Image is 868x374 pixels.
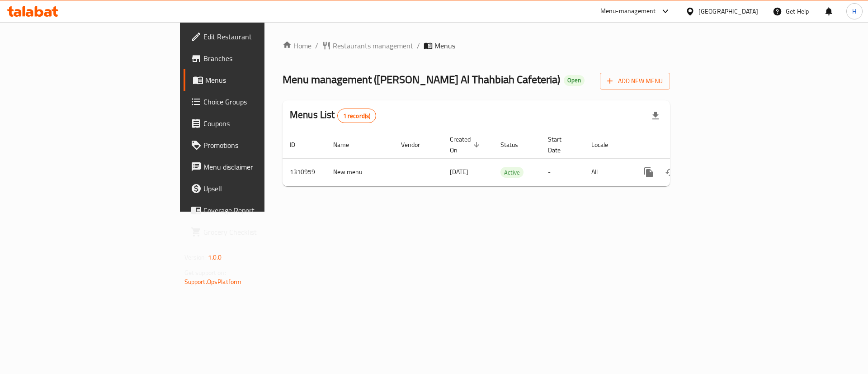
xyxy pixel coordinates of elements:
[184,134,325,156] a: Promotions
[184,267,226,279] span: Get support on:
[450,166,468,178] span: [DATE]
[600,6,656,17] div: Menu-management
[203,205,318,216] span: Coverage Report
[184,91,325,113] a: Choice Groups
[205,75,318,85] span: Menus
[203,140,318,151] span: Promotions
[638,161,660,183] button: more
[184,69,325,91] a: Menus
[184,199,325,221] a: Coverage Report
[203,227,318,237] span: Grocery Checklist
[326,158,394,186] td: New menu
[548,134,573,156] span: Start Date
[500,167,524,178] span: Active
[203,53,318,64] span: Branches
[852,6,856,16] span: H
[541,158,584,186] td: -
[184,221,325,243] a: Grocery Checklist
[184,113,325,134] a: Coupons
[184,47,325,69] a: Branches
[645,105,666,127] div: Export file
[208,251,222,263] span: 1.0.0
[283,69,560,90] span: Menu management ( [PERSON_NAME] Al Thahbiah Cafeteria )
[290,139,307,150] span: ID
[322,40,413,51] a: Restaurants management
[184,251,207,263] span: Version:
[564,75,585,86] div: Open
[203,96,318,107] span: Choice Groups
[184,156,325,178] a: Menu disclaimer
[500,167,524,178] div: Active
[607,76,663,87] span: Add New Menu
[184,178,325,199] a: Upsell
[184,26,325,47] a: Edit Restaurant
[401,139,432,150] span: Vendor
[203,31,318,42] span: Edit Restaurant
[283,131,732,186] table: enhanced table
[434,40,455,51] span: Menus
[584,158,631,186] td: All
[338,112,376,120] span: 1 record(s)
[290,108,376,123] h2: Menus List
[333,139,361,150] span: Name
[660,161,681,183] button: Change Status
[337,109,377,123] div: Total records count
[450,134,482,156] span: Created On
[631,131,732,159] th: Actions
[184,276,242,288] a: Support.OpsPlatform
[203,161,318,172] span: Menu disclaimer
[698,6,758,16] div: [GEOGRAPHIC_DATA]
[203,118,318,129] span: Coupons
[500,139,530,150] span: Status
[600,73,670,90] button: Add New Menu
[591,139,620,150] span: Locale
[564,76,585,84] span: Open
[333,40,413,51] span: Restaurants management
[203,183,318,194] span: Upsell
[417,40,420,51] li: /
[283,40,670,51] nav: breadcrumb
